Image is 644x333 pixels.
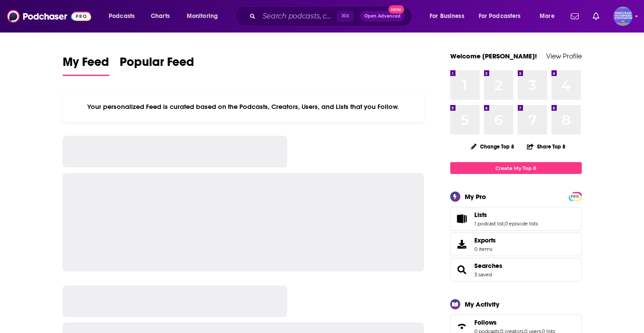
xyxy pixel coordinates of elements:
a: Lists [453,213,471,225]
a: Show notifications dropdown [567,9,582,24]
button: open menu [423,9,475,23]
a: Follows [453,320,471,333]
a: My Feed [63,54,109,76]
div: Search podcasts, credits, & more... [243,6,420,26]
span: Searches [450,258,582,282]
button: open menu [103,9,146,23]
span: More [540,10,555,22]
span: Lists [450,207,582,231]
a: 3 saved [474,271,492,278]
a: Lists [474,211,538,219]
span: Monitoring [187,10,218,22]
a: Exports [450,232,582,256]
a: Welcome [PERSON_NAME]! [450,52,537,60]
button: Share Top 8 [527,138,566,155]
span: For Podcasters [479,10,521,22]
a: Create My Top 8 [450,162,582,174]
div: Your personalized Feed is curated based on the Podcasts, Creators, Users, and Lists that you Follow. [63,92,424,122]
span: My Feed [63,54,109,75]
div: My Pro [465,192,486,201]
span: ⌘ K [337,11,353,22]
div: My Activity [465,300,499,308]
button: Change Top 8 [466,141,520,152]
span: New [388,5,404,14]
img: User Profile [613,7,633,26]
a: Popular Feed [120,54,194,76]
span: Exports [453,238,471,250]
span: Exports [474,236,496,244]
span: Podcasts [109,10,135,22]
a: Charts [145,9,175,23]
span: Open Advanced [364,14,401,18]
a: Searches [474,262,502,270]
a: PRO [570,193,580,199]
input: Search podcasts, credits, & more... [259,9,337,23]
span: 0 items [474,246,496,252]
a: 1 podcast list [474,221,504,227]
button: Open AdvancedNew [360,11,405,22]
a: View Profile [546,52,582,60]
a: Show notifications dropdown [589,9,603,24]
span: Charts [151,10,170,22]
a: Searches [453,264,471,276]
a: Follows [474,319,555,326]
button: Show profile menu [613,7,633,26]
button: open menu [473,9,534,23]
button: open menu [181,9,229,23]
button: open menu [534,9,566,23]
span: Follows [474,319,497,326]
span: Lists [474,211,487,219]
img: Podchaser - Follow, Share and Rate Podcasts [7,8,91,25]
span: , [504,221,505,227]
a: 0 episode lists [505,221,538,227]
span: For Business [430,10,464,22]
span: Popular Feed [120,54,194,75]
span: Logged in as DemGovs-Hamelburg [613,7,633,26]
